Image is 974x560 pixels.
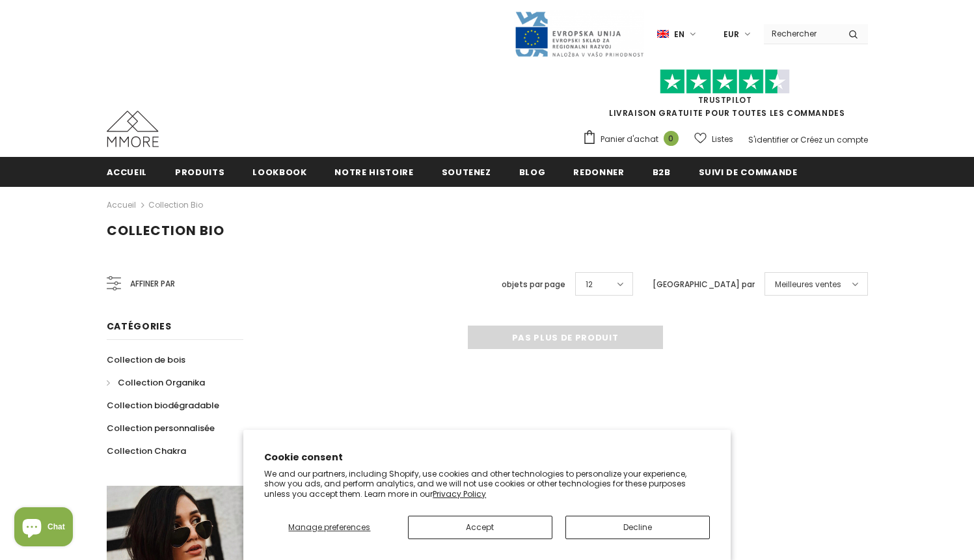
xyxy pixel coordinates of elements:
span: Collection Organika [118,376,205,389]
a: Créez un compte [800,134,868,145]
button: Decline [565,516,710,539]
span: Collection Chakra [107,445,186,457]
span: Accueil [107,166,148,178]
span: Listes [712,133,733,146]
span: Panier d'achat [601,133,658,146]
a: B2B [653,157,671,186]
span: Collection biodégradable [107,399,219,412]
span: or [791,134,798,145]
span: Collection de bois [107,354,185,366]
a: Collection Bio [148,199,203,210]
a: Notre histoire [334,157,413,186]
h2: Cookie consent [264,451,710,464]
p: We and our partners, including Shopify, use cookies and other technologies to personalize your ex... [264,469,710,499]
span: B2B [653,166,671,178]
a: Javni Razpis [514,28,644,39]
label: [GEOGRAPHIC_DATA] par [653,278,755,291]
a: Collection personnalisée [107,417,215,440]
input: Search Site [764,24,839,43]
span: Redonner [573,166,624,178]
img: Javni Razpis [514,10,644,58]
span: Notre histoire [334,166,413,178]
span: Produits [175,166,224,178]
span: EUR [724,28,739,41]
a: Collection Organika [107,371,205,394]
a: Privacy Policy [433,488,486,499]
span: Manage preferences [288,522,370,533]
span: Collection Bio [107,221,224,240]
button: Accept [408,516,552,539]
span: Affiner par [130,277,175,291]
img: i-lang-1.png [657,29,669,40]
span: Catégories [107,320,172,333]
a: Blog [519,157,546,186]
a: Lookbook [252,157,306,186]
img: Cas MMORE [107,111,159,147]
a: Accueil [107,157,148,186]
a: Panier d'achat 0 [582,130,685,149]
a: Accueil [107,197,136,213]
a: Produits [175,157,224,186]
a: Suivi de commande [699,157,798,186]
a: S'identifier [748,134,789,145]
span: 0 [664,131,679,146]
a: Listes [694,128,733,150]
a: Collection biodégradable [107,394,219,417]
span: 12 [586,278,593,291]
a: Collection de bois [107,348,185,371]
span: Lookbook [252,166,306,178]
span: soutenez [442,166,491,178]
button: Manage preferences [264,516,394,539]
span: Suivi de commande [699,166,798,178]
a: TrustPilot [698,94,752,105]
a: soutenez [442,157,491,186]
inbox-online-store-chat: Shopify online store chat [10,507,77,550]
span: LIVRAISON GRATUITE POUR TOUTES LES COMMANDES [582,75,868,119]
span: Meilleures ventes [775,278,841,291]
span: en [674,28,684,41]
span: Collection personnalisée [107,422,215,434]
a: Redonner [573,157,624,186]
span: Blog [519,166,546,178]
a: Collection Chakra [107,440,186,462]
label: objets par page [502,278,565,291]
img: Faites confiance aux étoiles pilotes [660,69,790,94]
